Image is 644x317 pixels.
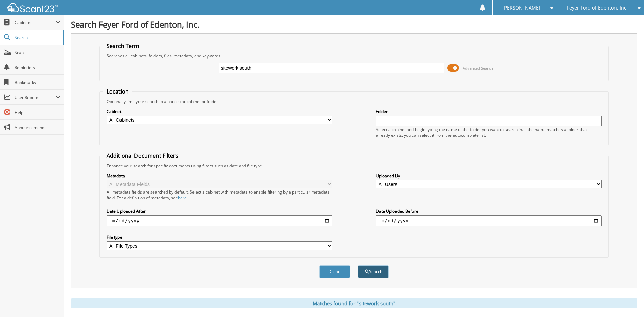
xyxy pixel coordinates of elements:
[107,234,332,240] label: File type
[107,189,332,201] div: All metadata fields are searched by default. Select a cabinet with metadata to enable filtering b...
[178,195,187,201] a: here
[15,65,60,70] span: Reminders
[71,298,637,308] div: Matches found for "sitework south"
[107,173,332,179] label: Metadata
[15,80,60,85] span: Bookmarks
[107,215,332,226] input: start
[319,265,350,278] button: Clear
[358,265,389,278] button: Search
[103,163,605,169] div: Enhance your search for specific documents using filters such as date and file type.
[463,66,493,71] span: Advanced Search
[7,3,58,12] img: scan123-logo-white.svg
[376,173,602,179] label: Uploaded By
[502,6,540,10] span: [PERSON_NAME]
[15,124,60,130] span: Announcements
[376,215,602,226] input: end
[376,109,602,114] label: Folder
[15,35,59,40] span: Search
[15,95,56,100] span: User Reports
[376,127,602,138] div: Select a cabinet and begin typing the name of the folder you want to search in. If the name match...
[376,208,602,214] label: Date Uploaded Before
[107,208,332,214] label: Date Uploaded After
[107,109,332,114] label: Cabinet
[103,88,132,95] legend: Location
[103,42,143,50] legend: Search Term
[71,19,637,30] h1: Search Feyer Ford of Edenton, Inc.
[610,284,644,317] iframe: Chat Widget
[103,53,605,59] div: Searches all cabinets, folders, files, metadata, and keywords
[15,50,60,55] span: Scan
[103,99,605,104] div: Optionally limit your search to a particular cabinet or folder
[15,110,60,115] span: Help
[567,6,628,10] span: Feyer Ford of Edenton, Inc.
[103,152,182,160] legend: Additional Document Filters
[15,20,56,26] span: Cabinets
